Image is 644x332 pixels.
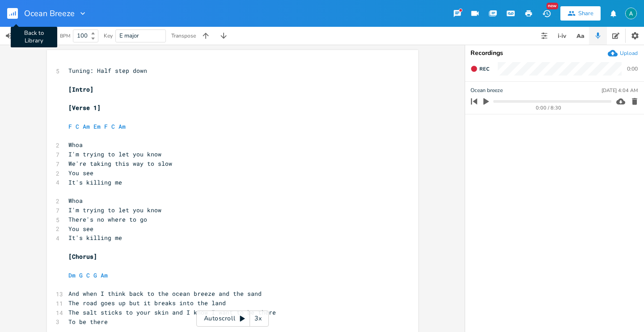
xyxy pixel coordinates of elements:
div: [DATE] 4:04 AM [602,88,638,93]
span: I'm trying to let you know [68,150,161,158]
span: To be there [68,318,108,326]
div: New [547,3,558,9]
span: C [86,271,90,279]
span: The road goes up but it breaks into the land [68,299,226,307]
span: The salt sticks to your skin and I know I want to be there [68,308,276,316]
span: We're taking this way to slow [68,160,172,168]
button: Share [560,6,601,21]
div: 0:00 [627,66,638,71]
span: [Verse 1] [68,104,101,112]
div: Key [104,33,113,38]
button: Upload [608,48,638,58]
div: Transpose [171,33,196,38]
span: F [104,122,108,130]
span: Am [119,122,126,130]
span: Whoa [68,141,83,149]
span: C [111,122,115,130]
span: Tuning: Half step down [68,67,147,75]
button: New [538,5,555,21]
span: Am [83,122,90,130]
span: Rec [479,66,489,72]
span: Ocean breeze [470,86,503,95]
span: And when I think back to the ocean breeze and the sand [68,290,262,298]
span: Em [93,122,101,130]
span: Am [101,271,108,279]
span: Dm [68,271,76,279]
div: Upload [620,50,638,57]
div: BPM [60,34,70,38]
span: There's no where to go [68,215,147,223]
span: I'm trying to let you know [68,206,161,214]
span: G [93,271,97,279]
div: Autoscroll [196,311,269,327]
span: It's killing me [68,178,122,186]
span: G [79,271,83,279]
span: Whoa [68,197,83,205]
div: 3x [250,311,266,327]
span: F [68,122,72,130]
span: You see [68,169,93,177]
div: Share [578,9,593,17]
span: It's killing me [68,234,122,242]
span: [Chorus] [68,252,97,261]
img: Alex [625,8,637,19]
span: C [76,122,79,130]
span: You see [68,225,93,233]
span: Ocean Breeze [24,9,75,17]
div: 0:00 / 8:30 [486,105,611,110]
span: E major [119,32,139,40]
button: Rec [467,62,493,76]
div: Recordings [470,50,639,56]
span: [Intro] [68,85,93,93]
button: Back to Library [7,3,25,24]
